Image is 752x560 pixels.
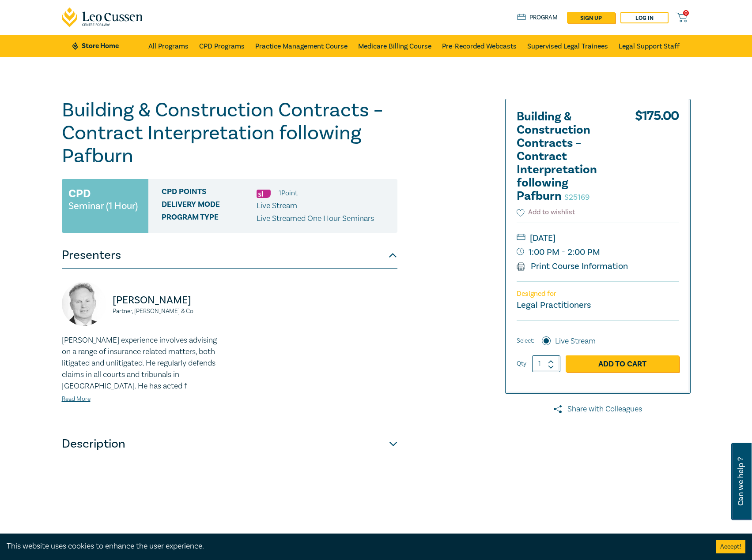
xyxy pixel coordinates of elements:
[148,35,189,57] a: All Programs
[505,403,691,415] a: Share with Colleagues
[527,35,608,57] a: Supervised Legal Trainees
[68,202,138,210] small: Seminar (1 Hour)
[162,187,257,199] span: CPD Points
[255,35,348,57] a: Practice Management Course
[358,35,431,57] a: Medicare Billing Course
[555,336,596,347] label: Live Stream
[517,290,679,298] p: Designed for
[162,200,257,212] span: Delivery Mode
[532,355,560,372] input: 1
[113,293,224,307] p: [PERSON_NAME]
[62,99,397,168] h1: Building & Construction Contracts – Contract Interpretation following Pafburn
[517,336,534,346] span: Select:
[517,245,679,259] small: 1:00 PM - 2:00 PM
[567,12,615,23] a: sign up
[442,35,517,57] a: Pre-Recorded Webcasts
[683,10,689,16] span: 0
[257,213,374,224] p: Live Streamed One Hour Seminars
[7,541,703,552] div: This website uses cookies to enhance the user experience.
[62,431,397,457] button: Description
[279,187,298,199] li: 1 Point
[635,110,679,207] div: $ 175.00
[162,213,257,224] span: Program type
[257,190,271,198] img: Substantive Law
[517,207,575,217] button: Add to wishlist
[716,540,745,553] button: Accept cookies
[564,192,590,202] small: S25169
[62,395,91,403] a: Read More
[517,261,628,272] a: Print Course Information
[62,242,397,269] button: Presenters
[620,12,669,23] a: Log in
[566,355,679,372] a: Add to Cart
[62,282,106,326] img: https://s3.ap-southeast-2.amazonaws.com/leo-cussen-store-production-content/Contacts/Ross%20Donal...
[113,308,224,314] small: Partner, [PERSON_NAME] & Co
[517,299,591,311] small: Legal Practitioners
[517,231,679,245] small: [DATE]
[517,359,526,369] label: Qty
[517,13,558,22] a: Program
[62,335,224,392] p: [PERSON_NAME] experience involves advising on a range of insurance related matters, both litigate...
[72,41,134,51] a: Store Home
[517,110,614,203] h2: Building & Construction Contracts – Contract Interpretation following Pafburn
[619,35,680,57] a: Legal Support Staff
[199,35,245,57] a: CPD Programs
[737,448,745,515] span: Can we help ?
[257,201,297,211] span: Live Stream
[68,186,91,202] h3: CPD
